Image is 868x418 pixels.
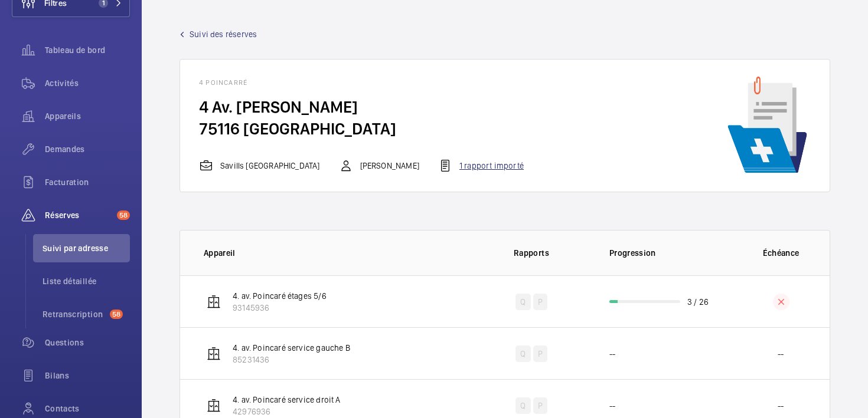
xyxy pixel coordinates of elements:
p: Progression [609,247,732,259]
span: 58 [110,310,123,319]
span: Suivi par adresse [43,242,130,254]
span: Bilans [45,370,130,381]
h4: 4 Poincarré [199,78,543,96]
img: elevator.svg [207,295,221,309]
div: Q [515,345,530,362]
span: Questions [45,337,130,348]
div: P [533,397,547,414]
p: Appareil [204,247,472,259]
div: 1 rapport importé [438,159,524,173]
span: Demandes [45,143,130,155]
span: Suivi des réserves [190,28,257,40]
p: 4. av. Poincaré service gauche B [233,342,350,354]
span: Activités [45,77,130,89]
img: elevator.svg [207,347,221,361]
span: Appareils [45,110,130,122]
div: Q [515,397,530,414]
span: 58 [117,210,130,220]
p: 4. av. Poincaré service droit A [233,394,341,406]
span: Réserves [45,209,112,221]
p: -- [778,348,784,360]
div: P [533,294,547,310]
p: -- [609,348,615,360]
span: Liste détaillée [43,275,130,287]
p: Échéance [740,247,821,259]
span: Tableau de bord [45,44,130,56]
div: Q [515,294,530,310]
p: -- [609,400,615,412]
div: [PERSON_NAME] [339,159,419,173]
p: 42976936 [233,406,341,417]
div: P [533,345,547,362]
p: 85231436 [233,354,350,366]
p: Rapports [481,247,582,259]
p: 3 / 26 [687,296,709,308]
p: 4. av. Poincaré étages 5/6 [233,290,327,302]
p: -- [778,400,784,412]
h4: 4 Av. [PERSON_NAME] 75116 [GEOGRAPHIC_DATA] [199,96,543,140]
div: Savills [GEOGRAPHIC_DATA] [199,159,320,173]
span: Contacts [45,403,130,414]
span: Facturation [45,176,130,188]
p: 93145936 [233,302,327,314]
img: elevator.svg [207,399,221,413]
span: Retranscription [43,308,105,320]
